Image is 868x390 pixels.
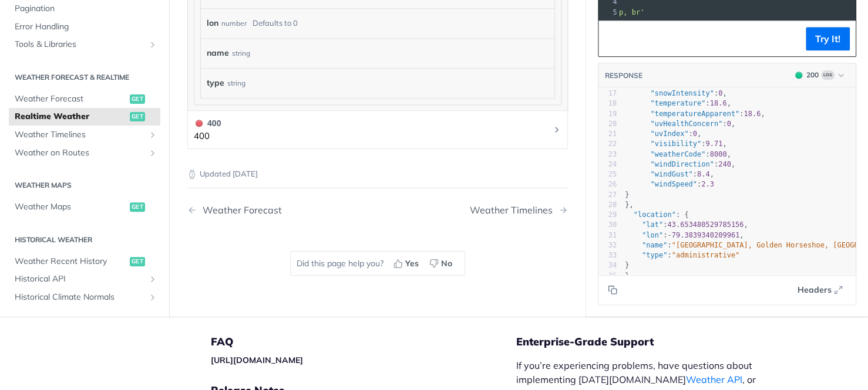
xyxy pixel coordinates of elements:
[650,180,697,188] span: "windSpeed"
[625,180,714,188] span: :
[650,110,739,118] span: "temperatureApparent"
[598,220,617,230] div: 30
[130,202,145,212] span: get
[650,140,701,148] span: "visibility"
[130,257,145,266] span: get
[798,284,832,296] span: Headers
[15,273,145,285] span: Historical API
[625,170,714,178] span: : ,
[625,150,731,158] span: : ,
[821,70,835,80] span: Log
[642,221,663,229] span: "lat"
[425,255,459,272] button: No
[15,291,145,303] span: Historical Climate Normals
[625,110,765,118] span: : ,
[650,99,705,107] span: "temperature"
[9,144,160,162] a: Weather on RoutesShow subpages for Weather on Routes
[642,251,667,259] span: "type"
[598,271,617,281] div: 35
[633,211,675,219] span: "location"
[598,210,617,220] div: 29
[148,148,157,158] button: Show subpages for Weather on Routes
[625,221,748,229] span: : ,
[710,150,727,158] span: 8000
[197,205,282,216] div: Weather Forecast
[625,160,735,168] span: : ,
[625,251,739,259] span: :
[598,109,617,119] div: 19
[148,293,157,302] button: Show subpages for Historical Climate Normals
[625,211,688,219] span: : {
[187,168,568,180] p: Updated [DATE]
[15,93,127,105] span: Weather Forecast
[15,201,127,213] span: Weather Maps
[650,170,692,178] span: "windGust"
[625,191,629,199] span: }
[405,257,419,270] span: Yes
[598,150,617,160] div: 23
[642,231,663,239] span: "lon"
[9,198,160,216] a: Weather Mapsget
[211,335,516,349] h5: FAQ
[227,74,245,91] div: string
[598,169,617,179] div: 25
[650,160,714,168] span: "windDirection"
[9,108,160,126] a: Realtime Weatherget
[642,241,667,249] span: "name"
[697,170,710,178] span: 8.4
[9,72,160,83] h2: Weather Forecast & realtime
[795,72,802,79] span: 200
[693,130,697,138] span: 0
[15,39,145,50] span: Tools & Libraries
[650,89,714,97] span: "snowIntensity"
[15,111,127,123] span: Realtime Weather
[130,94,145,104] span: get
[672,251,740,259] span: "administrative"
[187,205,351,216] a: Previous Page: Weather Forecast
[9,180,160,191] h2: Weather Maps
[598,160,617,169] div: 24
[625,261,629,269] span: }
[389,255,425,272] button: Yes
[187,193,568,228] nav: Pagination Controls
[705,140,722,148] span: 9.71
[791,281,850,299] button: Headers
[598,139,617,149] div: 22
[625,201,634,209] span: },
[148,130,157,140] button: Show subpages for Weather Timelines
[598,119,617,129] div: 20
[148,40,157,49] button: Show subpages for Tools & Libraries
[686,374,742,385] a: Weather API
[15,3,157,15] span: Pagination
[15,21,157,33] span: Error Handling
[207,15,218,32] label: lon
[9,235,160,245] h2: Historical Weather
[598,99,617,108] div: 18
[15,147,145,159] span: Weather on Routes
[211,355,303,365] a: [URL][DOMAIN_NAME]
[598,240,617,250] div: 32
[598,250,617,260] div: 33
[598,200,617,210] div: 28
[650,120,722,128] span: "uvHealthConcern"
[625,120,735,128] span: : ,
[604,30,621,48] button: Copy to clipboard
[9,289,160,306] a: Historical Climate NormalsShow subpages for Historical Climate Normals
[625,272,629,280] span: }
[221,15,247,32] div: number
[15,256,127,267] span: Weather Recent History
[9,18,160,36] a: Error Handling
[9,126,160,144] a: Weather TimelinesShow subpages for Weather Timelines
[598,89,617,99] div: 17
[232,45,250,62] div: string
[743,110,761,118] span: 18.6
[806,27,850,50] button: Try It!
[470,205,568,216] a: Next Page: Weather Timelines
[470,205,559,216] div: Weather Timelines
[789,69,850,81] button: 200200Log
[194,130,221,143] p: 400
[516,335,791,349] h5: Enterprise-Grade Support
[718,160,731,168] span: 240
[672,231,740,239] span: 79.3839340209961
[625,130,701,138] span: : ,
